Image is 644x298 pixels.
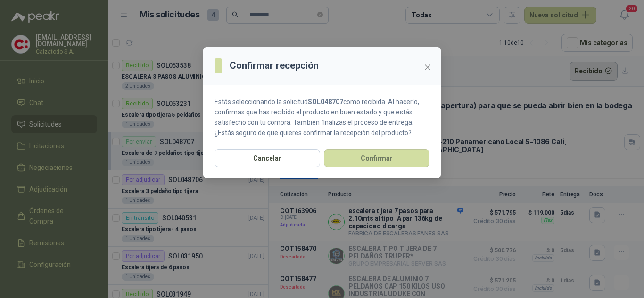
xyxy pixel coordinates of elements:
[215,97,429,138] p: Estás seleccionando la solicitud como recibida. Al hacerlo, confirmas que has recibido el product...
[424,64,431,71] span: close
[420,60,435,75] button: Close
[215,149,320,167] button: Cancelar
[324,149,429,167] button: Confirmar
[308,98,343,105] strong: SOL048707
[230,58,319,73] h3: Confirmar recepción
